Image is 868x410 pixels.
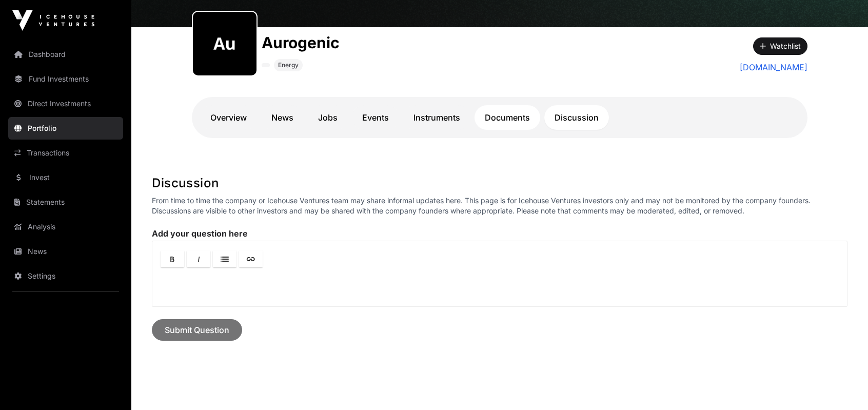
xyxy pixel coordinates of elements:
h1: Aurogenic [262,33,340,52]
a: Bold [161,250,184,267]
iframe: Chat Widget [817,361,868,410]
a: Overview [200,105,257,130]
a: Dashboard [8,43,123,66]
a: News [8,240,123,263]
h1: Discussion [152,175,847,191]
a: Events [352,105,399,130]
button: Watchlist [753,37,807,55]
a: Lists [213,250,236,267]
a: News [261,105,304,130]
a: Portfolio [8,117,123,140]
a: Instruments [403,105,470,130]
a: Discussion [544,105,609,130]
img: Icehouse Ventures Logo [12,10,94,31]
a: Documents [475,105,540,130]
a: Direct Investments [8,92,123,115]
a: Statements [8,191,123,213]
span: Energy [278,61,299,69]
a: Invest [8,166,123,189]
a: Jobs [308,105,348,130]
a: Settings [8,265,123,287]
a: Transactions [8,142,123,164]
label: Add your question here [152,228,847,239]
p: From time to time the company or Icehouse Ventures team may share informal updates here. This pag... [152,196,847,216]
a: Link [239,250,263,267]
a: [DOMAIN_NAME] [740,61,807,73]
nav: Tabs [200,105,799,130]
a: Italic [187,250,210,267]
img: aurogenic434.png [197,16,252,71]
a: Analysis [8,216,123,238]
a: Fund Investments [8,68,123,90]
